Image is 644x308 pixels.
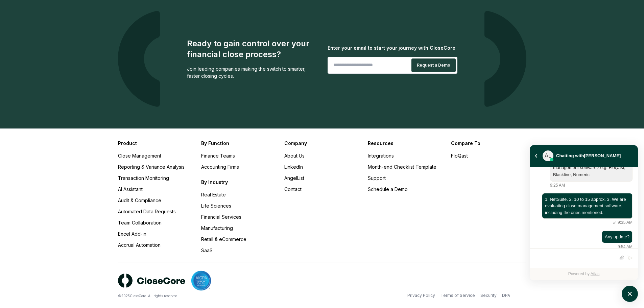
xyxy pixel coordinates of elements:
a: Finance Teams [201,153,235,159]
a: About Us [284,153,305,159]
a: Audit & Compliance [118,197,161,203]
h3: Compare To [451,140,526,147]
h3: Product [118,140,193,147]
div: Enter your email to start your journey with CloseCore [328,44,457,51]
h3: Resources [368,140,443,147]
a: LinkedIn [284,164,303,170]
a: Real Estate [201,192,226,197]
a: AI Assistant [118,186,143,192]
a: Schedule a Demo [368,186,408,192]
a: Life Sciences [201,203,231,209]
div: Powered by [530,268,638,280]
a: Reporting & Variance Analysis [118,164,185,170]
h3: By Function [201,140,276,147]
div: atlas-ticket [530,167,638,280]
a: FloQast [451,153,468,159]
a: Excel Add-in [118,231,146,237]
a: Month-end Checklist Template [368,164,436,170]
a: Financial Services [201,214,241,220]
div: Friday, October 3, 9:35 AM [542,193,633,226]
img: logo [118,274,186,288]
div: Friday, October 3, 9:54 AM [542,231,633,250]
img: logo [484,11,526,107]
a: Terms of Service [440,292,475,299]
button: Attach files by clicking or dropping files here [619,255,624,261]
div: 9:54 AM [618,244,633,250]
a: Accrual Automation [118,242,161,248]
div: Join leading companies making the switch to smarter, faster closing cycles. [187,65,317,79]
div: Chatting with [PERSON_NAME] [556,152,621,160]
button: atlas-back-button [532,152,540,160]
div: atlas-message-text [605,234,629,240]
a: AngelList [284,175,304,181]
div: atlas-message-bubble [542,193,633,219]
div: atlas-window [530,145,638,280]
a: Transaction Monitoring [118,175,169,181]
div: atlas-message-bubble [602,231,633,243]
a: Security [480,292,497,299]
a: Support [368,175,386,181]
a: Retail & eCommerce [201,236,246,242]
a: Automated Data Requests [118,209,176,214]
svg: atlas-sent-icon [611,220,618,226]
a: Team Collaboration [118,220,162,226]
div: © 2025 CloseCore. All rights reserved. [118,293,322,299]
img: SOC 2 compliant [191,270,211,291]
div: atlas-message-author-avatar [543,150,553,161]
img: logo [118,11,160,107]
h3: Company [284,140,359,147]
button: Request a Demo [411,58,456,72]
a: Integrations [368,153,394,159]
a: Manufacturing [201,225,233,231]
a: Close Management [118,153,161,159]
a: Contact [284,186,302,192]
a: DPA [502,292,510,299]
div: atlas-message [535,193,633,226]
button: atlas-launcher [622,286,638,302]
div: atlas-message-text [545,196,629,216]
div: 9:25 AM [550,182,565,188]
a: Accounting Firms [201,164,239,170]
div: 9:35 AM [611,219,633,226]
div: atlas-composer [535,252,633,264]
h3: By Industry [201,179,276,186]
a: Privacy Policy [407,292,435,299]
a: SaaS [201,247,213,253]
a: Atlas [591,271,600,276]
div: atlas-message [535,231,633,250]
div: Ready to gain control over your financial close process? [187,38,317,60]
